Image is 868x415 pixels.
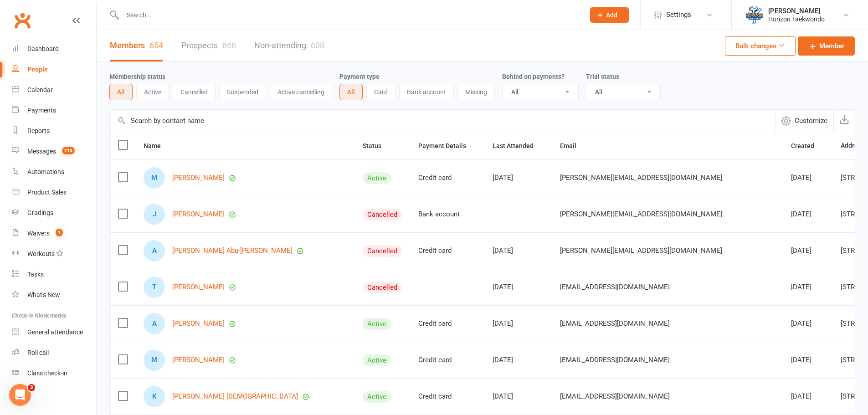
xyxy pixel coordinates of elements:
button: Add [590,7,629,23]
a: [PERSON_NAME] [172,283,225,291]
span: [PERSON_NAME][EMAIL_ADDRESS][DOMAIN_NAME] [560,205,722,223]
span: Customize [795,115,827,126]
a: [PERSON_NAME] Abu-[PERSON_NAME] [172,247,293,255]
div: Calendar [27,86,53,93]
span: Last Attended [493,142,544,149]
span: Name [144,142,171,149]
div: People [27,66,48,73]
a: Prospects666 [181,30,236,61]
div: Credit card [418,174,476,182]
span: 3 [28,384,35,391]
div: Marcus [144,349,165,371]
span: Status [363,142,391,149]
button: All [339,84,363,100]
div: [DATE] [493,320,544,328]
div: Credit card [418,320,476,328]
div: [DATE] [791,320,824,328]
div: Active [363,391,391,403]
button: Last Attended [493,140,544,151]
div: What's New [27,291,60,298]
div: Reports [27,127,50,134]
div: Adnan [144,240,165,261]
div: Class check-in [27,369,67,377]
a: Class kiosk mode [12,363,96,384]
span: Email [560,142,586,149]
div: Credit card [418,393,476,400]
button: Created [791,140,824,151]
div: Jean [144,204,165,225]
span: [EMAIL_ADDRESS][DOMAIN_NAME] [560,351,670,369]
div: 654 [149,41,163,50]
div: Active [363,172,391,184]
span: [PERSON_NAME][EMAIL_ADDRESS][DOMAIN_NAME] [560,242,722,259]
button: Cancelled [173,84,216,100]
div: Active [363,354,391,366]
div: Messages [27,148,56,155]
a: Waivers 1 [12,223,96,244]
div: Horizon Taekwondo [768,15,825,23]
div: [DATE] [493,283,544,291]
div: [DATE] [493,174,544,182]
a: Gradings [12,203,96,223]
div: Michael [144,167,165,189]
a: Workouts [12,244,96,264]
span: Created [791,142,824,149]
span: Add [606,11,617,19]
a: Messages 215 [12,141,96,162]
button: Active cancelling [270,84,332,100]
div: 608 [311,41,324,50]
div: Product Sales [27,189,67,196]
div: Workouts [27,250,55,257]
button: Status [363,140,391,151]
button: Email [560,140,586,151]
div: Cancelled [363,209,402,220]
div: [PERSON_NAME] [768,7,825,15]
a: Roll call [12,343,96,363]
a: Automations [12,162,96,182]
span: [PERSON_NAME][EMAIL_ADDRESS][DOMAIN_NAME] [560,169,722,186]
div: [DATE] [493,356,544,364]
a: People [12,59,96,80]
button: Missing [457,84,495,100]
label: Trial status [586,73,619,80]
span: Payment Details [418,142,476,149]
a: What's New [12,285,96,305]
div: Payments [27,107,56,114]
span: [EMAIL_ADDRESS][DOMAIN_NAME] [560,278,670,296]
div: [DATE] [791,210,824,218]
div: Active [363,318,391,330]
div: [DATE] [791,174,824,182]
a: Dashboard [12,39,96,59]
div: Cancelled [363,282,402,293]
div: [DATE] [791,247,824,255]
a: Reports [12,121,96,141]
div: 666 [222,41,236,50]
label: Behind on payments? [502,73,565,80]
a: Calendar [12,80,96,100]
label: Membership status [109,73,165,80]
div: Cancelled [363,245,402,257]
button: Bank account [399,84,454,100]
div: General attendance [27,328,83,336]
div: Waivers [27,230,50,237]
span: Settings [666,5,691,25]
a: Members654 [110,30,163,61]
button: Card [366,84,395,100]
button: Payment Details [418,140,476,151]
div: Alex [144,313,165,334]
div: Roll call [27,349,49,356]
input: Search... [120,9,578,21]
span: [EMAIL_ADDRESS][DOMAIN_NAME] [560,315,670,332]
label: Payment type [339,73,380,80]
div: Kerri [144,386,165,407]
input: Search by contact name [110,110,775,132]
button: All [109,84,133,100]
img: thumb_image1625461565.png [745,6,764,24]
div: Dashboard [27,45,59,52]
div: Credit card [418,247,476,255]
a: Payments [12,100,96,121]
span: Member [819,41,844,51]
div: Tony [144,277,165,298]
div: [DATE] [791,393,824,400]
div: Automations [27,168,64,175]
